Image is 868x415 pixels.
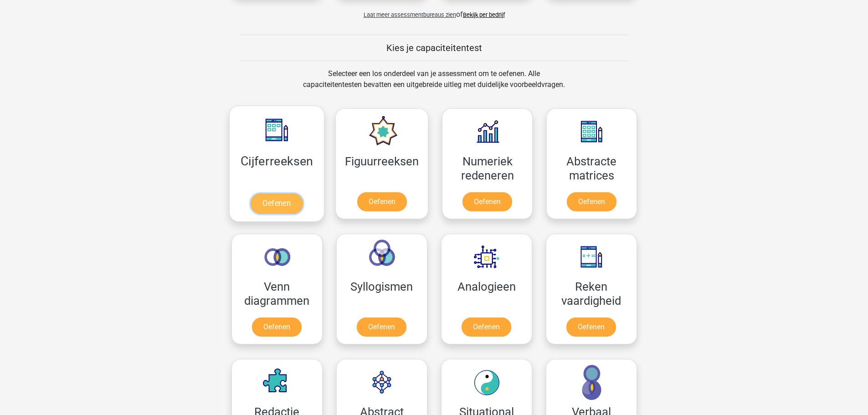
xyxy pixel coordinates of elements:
[251,194,303,214] a: Oefenen
[364,11,456,18] span: Laat meer assessmentbureaus zien
[357,318,406,337] a: Oefenen
[357,192,407,211] a: Oefenen
[567,192,616,211] a: Oefenen
[463,11,505,18] a: Bekijk per bedrijf
[462,318,511,337] a: Oefenen
[566,318,616,337] a: Oefenen
[225,2,644,20] div: of
[462,192,512,211] a: Oefenen
[294,68,574,101] div: Selecteer een los onderdeel van je assessment om te oefenen. Alle capaciteitentesten bevatten een...
[252,318,302,337] a: Oefenen
[240,42,629,53] h5: Kies je capaciteitentest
